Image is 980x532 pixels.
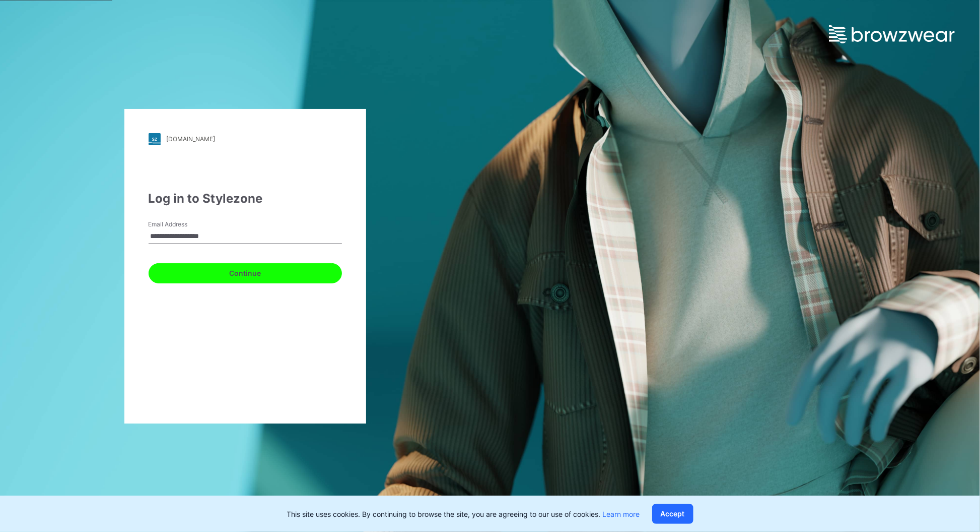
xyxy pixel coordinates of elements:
[149,133,342,145] a: [DOMAIN_NAME]
[829,25,955,43] img: browzwear-logo.e42bd6dac1945053ebaf764b6aa21510.svg
[149,190,342,208] div: Log in to Stylezone
[603,510,640,518] a: Learn more
[167,135,216,143] div: [DOMAIN_NAME]
[149,133,161,145] img: stylezone-logo.562084cfcfab977791bfbf7441f1a819.svg
[652,504,693,524] button: Accept
[287,509,640,519] p: This site uses cookies. By continuing to browse the site, you are agreeing to our use of cookies.
[149,263,342,283] button: Continue
[149,220,219,229] label: Email Address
